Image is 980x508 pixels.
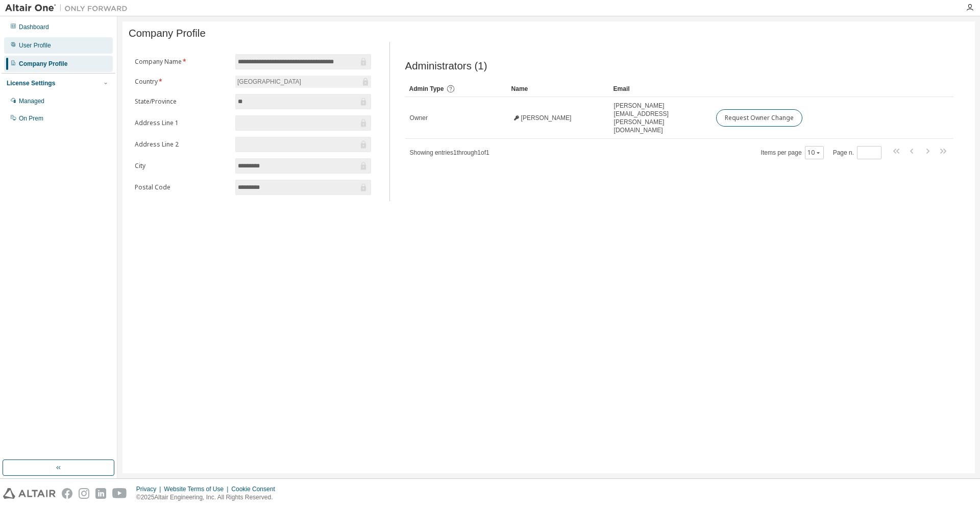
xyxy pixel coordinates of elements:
label: Postal Code [135,183,229,191]
label: Company Name [135,58,229,66]
span: Company Profile [129,28,206,39]
button: 10 [807,149,821,157]
span: Owner [410,114,428,122]
button: Request Owner Change [716,109,802,127]
div: Website Terms of Use [164,485,231,493]
label: Address Line 2 [135,140,229,149]
label: State/Province [135,98,229,106]
div: License Settings [7,79,55,87]
div: Managed [19,97,44,105]
span: [PERSON_NAME] [521,114,572,122]
span: Items per page [761,146,824,159]
span: Showing entries 1 through 1 of 1 [410,149,489,156]
div: Dashboard [19,23,49,31]
img: altair_logo.svg [3,488,56,499]
p: © 2025 Altair Engineering, Inc. All Rights Reserved. [136,493,281,502]
label: Country [135,78,229,86]
img: linkedin.svg [95,488,106,499]
span: Admin Type [409,85,444,92]
div: Company Profile [19,60,67,68]
img: youtube.svg [112,488,127,499]
img: facebook.svg [62,488,72,499]
div: Cookie Consent [231,485,281,493]
label: City [135,162,229,170]
div: [GEOGRAPHIC_DATA] [235,76,371,88]
div: [GEOGRAPHIC_DATA] [236,76,303,87]
div: Email [614,81,707,97]
span: Page n. [833,146,881,159]
div: On Prem [19,114,43,123]
span: Administrators (1) [405,60,487,72]
div: Privacy [136,485,164,493]
span: [PERSON_NAME][EMAIL_ADDRESS][PERSON_NAME][DOMAIN_NAME] [614,102,707,134]
div: Name [511,81,605,97]
img: Altair One [5,3,133,13]
img: instagram.svg [79,488,89,499]
label: Address Line 1 [135,119,229,127]
div: User Profile [19,41,51,50]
